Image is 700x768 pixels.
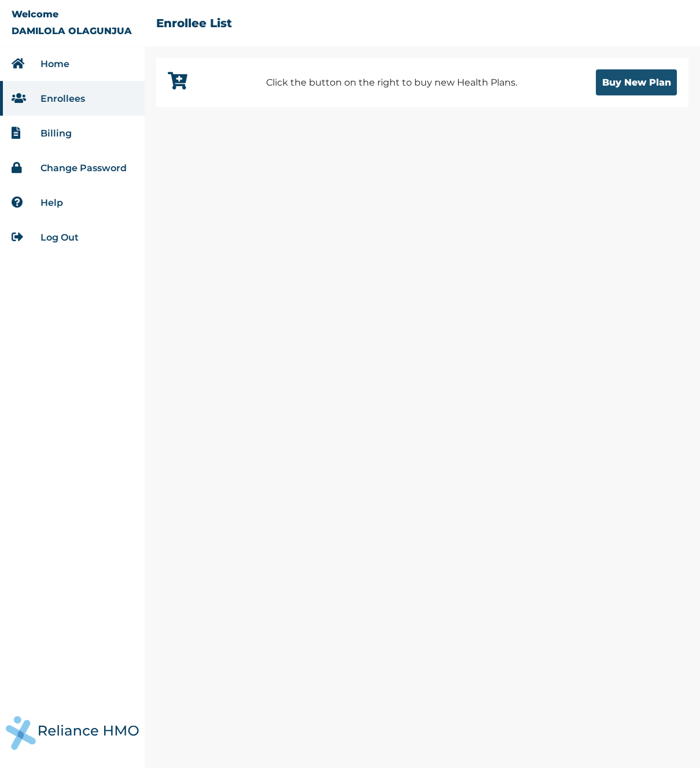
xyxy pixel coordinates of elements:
p: DAMILOLA OLAGUNJUA [12,25,132,36]
h2: Enrollee List [156,16,232,30]
a: Home [40,58,69,69]
p: Click the button on the right to buy new Health Plans. [266,76,517,90]
a: Change Password [40,163,127,173]
p: Welcome [12,9,58,20]
button: Buy New Plan [596,69,677,95]
a: Billing [40,128,72,139]
img: RelianceHMO's Logo [6,716,139,750]
a: Enrollees [40,93,85,104]
a: Log Out [40,232,79,243]
a: Help [40,197,63,208]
